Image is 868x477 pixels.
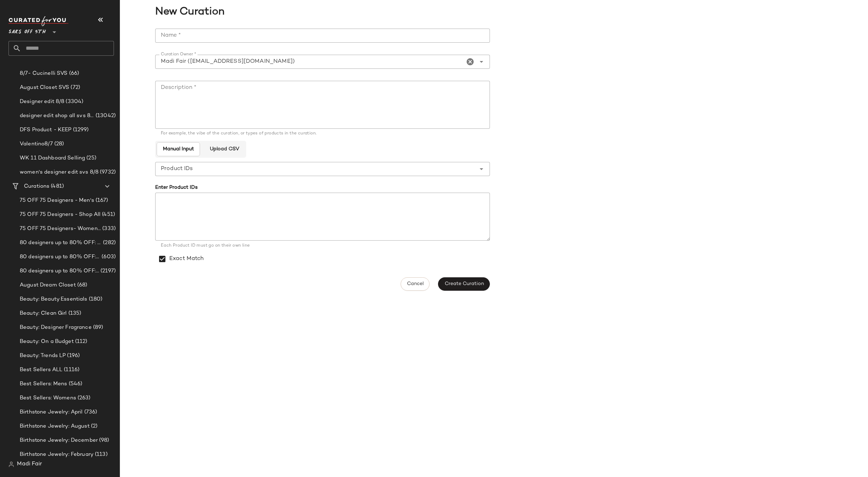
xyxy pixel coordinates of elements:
[76,394,91,402] span: (263)
[20,451,93,459] span: Birthstone Jewelry: February
[68,70,79,78] span: (66)
[102,239,116,247] span: (282)
[204,142,244,156] button: Upload CSV
[20,295,87,303] span: Beauty: Beauty Essentials
[438,277,490,291] button: Create Curation
[67,309,81,318] span: (135)
[161,165,193,173] span: Product IDs
[161,132,484,136] div: For example, the vibe of the curation, or types of products in the curation.
[20,436,98,445] span: Birthstone Jewelry: December
[20,324,92,332] span: Beauty: Designer Fragrance
[20,408,83,416] span: Birthstone Jewelry: April
[20,380,67,388] span: Best Sellers: Mens
[161,243,484,249] div: Each Product ID must go on their own line
[20,366,62,374] span: Best Sellers ALL
[85,154,96,162] span: (25)
[20,70,68,78] span: 8/7- Cucinelli SVS
[209,146,239,152] span: Upload CSV
[24,182,49,191] span: Curations
[8,461,14,467] img: svg%3e
[20,126,72,134] span: DFS Product - KEEP
[83,408,97,416] span: (736)
[20,281,76,289] span: August Dream Closet
[72,126,89,134] span: (1299)
[120,4,864,20] span: New Curation
[20,84,69,92] span: August Closet SVS
[20,394,76,402] span: Best Sellers: Womens
[49,182,64,191] span: (481)
[94,197,108,205] span: (167)
[466,58,474,66] i: Clear Curation Owner *
[20,112,94,120] span: designer edit shop all svs 8/8
[444,281,484,287] span: Create Curation
[93,451,108,459] span: (113)
[8,16,68,26] img: cfy_white_logo.C9jOOHJF.svg
[98,168,116,176] span: (9732)
[20,267,99,275] span: 80 designers up to 80% OFF: Women's
[100,253,116,261] span: (603)
[20,239,102,247] span: 80 designers up to 80% OFF: All
[8,24,46,37] span: Saks OFF 5TH
[477,58,486,66] i: Open
[90,422,97,430] span: (2)
[20,211,101,219] span: 75 OFF 75 Designers - Shop All
[155,184,490,191] div: Enter Product IDs
[92,324,103,332] span: (89)
[20,309,67,318] span: Beauty: Clean Girl
[157,142,200,156] button: Manual Input
[169,249,204,269] label: Exact Match
[69,84,80,92] span: (72)
[62,366,79,374] span: (1116)
[20,168,98,176] span: women's designer edit svs 8/8
[94,112,116,120] span: (13042)
[64,98,83,106] span: (3304)
[76,281,87,289] span: (68)
[163,146,194,152] span: Manual Input
[101,211,115,219] span: (451)
[20,140,53,148] span: Valentino8/7
[407,281,424,287] span: Cancel
[20,253,100,261] span: 80 designers up to 80% OFF: Men's
[20,225,101,233] span: 75 OFF 75 Designers- Women's
[20,338,74,346] span: Beauty: On a Budget
[401,277,430,291] button: Cancel
[53,140,64,148] span: (28)
[20,422,90,430] span: Birthstone Jewelry: August
[66,352,80,360] span: (196)
[101,225,116,233] span: (333)
[99,267,116,275] span: (2197)
[20,98,64,106] span: Designer edit 8/8
[20,352,66,360] span: Beauty: Trends LP
[20,154,85,162] span: WK 11 Dashboard Selling
[20,197,94,205] span: 75 OFF 75 Designers - Men's
[67,380,83,388] span: (546)
[74,338,87,346] span: (112)
[17,460,42,469] span: Madi Fair
[87,295,103,303] span: (180)
[98,436,109,445] span: (98)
